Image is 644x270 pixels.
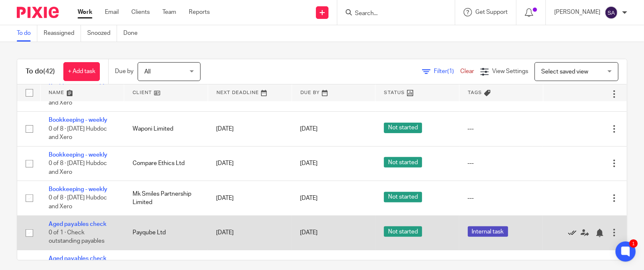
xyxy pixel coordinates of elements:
a: Mark as done [568,228,581,237]
a: Reassigned [44,25,81,42]
a: Team [162,8,176,16]
div: --- [468,125,535,133]
div: --- [468,194,535,202]
div: 1 [629,239,638,248]
p: [PERSON_NAME] [554,8,600,16]
td: Compare Ethics Ltd [124,146,208,181]
a: Bookkeeping - weekly [49,117,107,123]
span: 0 of 1 · Check outstanding payables [49,230,104,244]
span: 0 of 8 · [DATE] Hubdoc and Xero [49,91,107,106]
span: Tags [468,90,482,95]
a: Snoozed [87,25,117,42]
span: Get Support [475,9,508,15]
span: All [144,69,151,75]
span: 0 of 8 · [DATE] Hubdoc and Xero [49,195,107,210]
span: Not started [384,226,422,237]
div: --- [468,159,535,168]
a: Done [123,25,144,42]
td: Payqube Ltd [124,215,208,250]
span: Filter [434,68,460,74]
a: Email [105,8,119,16]
td: Mk Smiles Partnership Limited [124,181,208,215]
a: Clients [131,8,150,16]
a: Aged payables check [49,221,107,227]
span: [DATE] [300,160,318,166]
td: [DATE] [208,146,292,181]
td: Waponi Limited [124,112,208,146]
img: svg%3E [605,6,618,19]
h1: To do [26,67,55,76]
span: Not started [384,123,422,133]
span: Internal task [468,226,508,237]
span: (1) [447,68,454,74]
a: Bookkeeping - weekly [49,152,107,158]
a: Bookkeeping - weekly [49,186,107,192]
td: [DATE] [208,112,292,146]
span: [DATE] [300,230,318,236]
img: Pixie [17,7,59,18]
span: Not started [384,192,422,202]
a: Clear [460,68,474,74]
span: [DATE] [300,126,318,132]
span: 0 of 8 · [DATE] Hubdoc and Xero [49,160,107,175]
td: [DATE] [208,215,292,250]
a: To do [17,25,37,42]
p: Due by [115,67,133,76]
span: (42) [43,68,55,75]
span: 0 of 8 · [DATE] Hubdoc and Xero [49,126,107,141]
a: Work [78,8,92,16]
span: [DATE] [300,195,318,201]
span: Not started [384,157,422,168]
span: View Settings [492,68,528,74]
span: Select saved view [541,69,588,75]
a: Reports [189,8,210,16]
a: Aged payables check [49,256,107,262]
a: + Add task [63,62,100,81]
td: [DATE] [208,181,292,215]
input: Search [354,10,430,18]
